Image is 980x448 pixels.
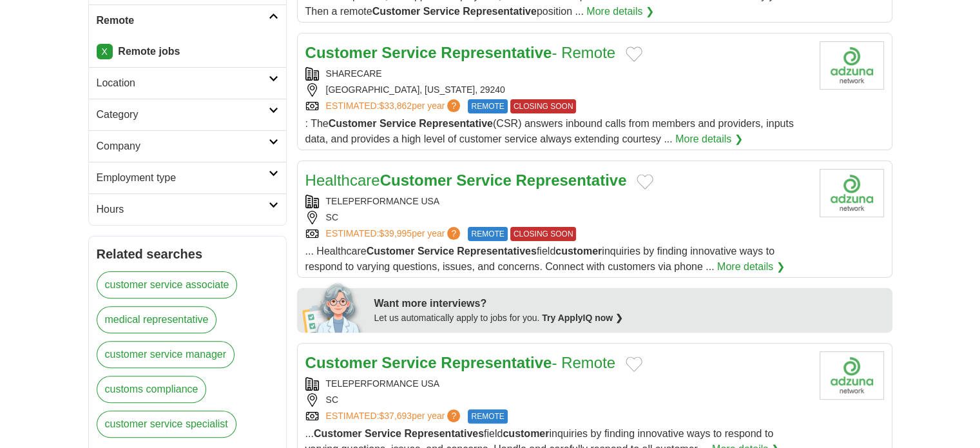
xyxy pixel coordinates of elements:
strong: Representative [419,118,493,129]
a: ESTIMATED:$37,693per year? [326,409,463,424]
span: ... Healthcare field inquiries by finding innovative ways to respond to varying questions, issues... [305,246,774,272]
span: CLOSING SOON [510,227,577,241]
strong: Representative [441,354,552,371]
a: HealthcareCustomer Service Representative [305,171,627,189]
a: Company [89,130,286,162]
button: Add to favorite jobs [637,174,653,190]
a: customer service manager [97,341,235,368]
h2: Employment type [97,170,269,186]
a: Remote [89,5,286,36]
a: More details ❯ [717,259,785,275]
h2: Location [97,75,269,91]
span: REMOTE [468,409,507,424]
a: Location [89,67,286,99]
a: Hours [89,193,286,225]
strong: Service [365,428,401,439]
a: Customer Service Representative- Remote [305,44,616,61]
span: REMOTE [468,99,507,113]
div: SHARECARE [305,67,809,81]
strong: Service [381,44,436,61]
span: REMOTE [468,227,507,241]
h2: Hours [97,202,269,217]
span: ? [447,227,460,240]
strong: customer [503,428,549,439]
a: X [97,44,113,59]
div: SC [305,393,809,407]
div: Let us automatically apply to jobs for you. [374,311,885,325]
span: : The (CSR) answers inbound calls from members and providers, inputs data, and provides a high le... [305,118,794,144]
div: TELEPERFORMANCE USA [305,195,809,208]
img: apply-iq-scientist.png [302,281,365,333]
strong: customer [555,246,602,257]
strong: Customer [314,428,362,439]
span: ? [447,99,460,112]
h2: Category [97,107,269,122]
a: Customer Service Representative- Remote [305,354,616,371]
div: TELEPERFORMANCE USA [305,377,809,391]
a: customer service associate [97,271,238,298]
strong: Service [456,171,511,189]
strong: Representatives [404,428,484,439]
img: Company logo [820,351,884,400]
img: Company logo [820,169,884,217]
span: $33,862 [379,101,412,111]
strong: Service [380,118,416,129]
div: SC [305,211,809,224]
strong: Customer [372,6,421,17]
span: $39,995 [379,228,412,239]
strong: Service [381,354,436,371]
div: Want more interviews? [374,296,885,311]
span: $37,693 [379,411,412,421]
h2: Related searches [97,244,278,264]
button: Add to favorite jobs [626,356,642,372]
a: customer service specialist [97,411,236,438]
strong: Representatives [457,246,537,257]
strong: Customer [305,44,378,61]
strong: Customer [305,354,378,371]
a: Try ApplyIQ now ❯ [542,313,623,323]
strong: Customer [380,171,452,189]
a: More details ❯ [586,4,654,19]
strong: Representative [463,6,537,17]
strong: Remote jobs [118,46,180,57]
a: Category [89,99,286,130]
a: More details ❯ [675,131,743,147]
h2: Remote [97,13,269,28]
strong: Representative [441,44,552,61]
strong: Customer [367,246,415,257]
strong: Service [418,246,454,257]
a: ESTIMATED:$39,995per year? [326,227,463,241]
img: Company logo [820,41,884,90]
a: ESTIMATED:$33,862per year? [326,99,463,113]
button: Add to favorite jobs [626,46,642,62]
a: Employment type [89,162,286,193]
span: CLOSING SOON [510,99,577,113]
div: [GEOGRAPHIC_DATA], [US_STATE], 29240 [305,83,809,97]
strong: Service [423,6,460,17]
a: customs compliance [97,376,207,403]
a: medical representative [97,306,217,333]
strong: Customer [329,118,377,129]
span: ? [447,409,460,422]
h2: Company [97,139,269,154]
strong: Representative [515,171,626,189]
